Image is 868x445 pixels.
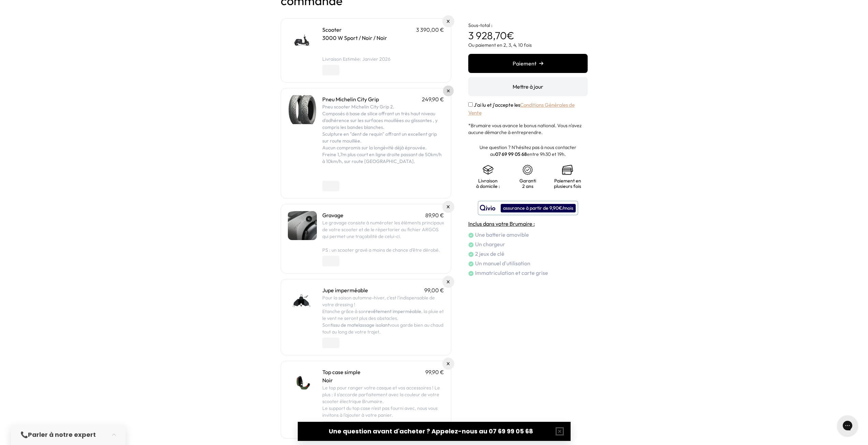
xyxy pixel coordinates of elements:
strong: revêtement imperméable [366,308,421,314]
li: Une batterie amovible [468,231,588,239]
img: Supprimer du panier [447,362,450,365]
button: assurance à partir de 9,90€/mois [478,201,578,215]
button: Mettre à jour [468,77,588,96]
p: Le support du top case n'est pas fourni avec, nous vous invitons à l'ajouter à votre panier. [322,405,444,418]
button: Paiement [468,54,588,73]
a: Scooter [322,26,342,33]
img: check.png [468,261,474,267]
p: 99,90 € [425,368,444,376]
a: Pneu Michelin City Grip [322,96,379,103]
iframe: Gorgias live chat messenger [834,413,861,438]
span: Le gravage consiste à numéroter les éléments principaux de votre scooter et de le répertorier au ... [322,220,444,239]
img: logo qivio [480,204,496,212]
h4: Inclus dans votre Brumaire : [468,220,588,228]
p: 3 390,00 € [416,26,444,34]
a: Top case simple [322,369,361,375]
p: Pour la saison automne-hiver, c’est l’indispensable de votre dressing ! [322,294,444,308]
li: Immatriculation et carte grise [468,269,588,277]
span: 3 928,70 [468,29,507,42]
img: Supprimer du panier [447,205,450,208]
li: Un manuel d'utilisation [468,259,588,267]
p: 89,90 € [425,211,444,219]
p: 249,90 € [422,95,444,103]
div: assurance à partir de 9,90€/mois [501,204,576,212]
img: Jupe imperméable [288,286,317,315]
li: Livraison Estimée: Janvier 2026 [322,56,444,62]
p: Garanti 2 ans [515,178,541,189]
img: right-arrow.png [539,61,543,65]
img: Supprimer du panier [447,280,450,283]
p: Le top pour ranger votre casque et vos accessoires ! Le plus : il s'accorde parfaitement avec la ... [322,384,444,405]
img: Supprimer du panier [447,20,450,23]
p: Ou paiement en 2, 3, 4, 10 fois [468,42,588,48]
p: Noir [322,376,444,384]
img: Pneu Michelin City Grip [288,95,317,124]
p: Livraison à domicile : [475,178,501,189]
p: 3000 W Sport / Noir / Noir [322,34,444,42]
img: credit-cards.png [562,164,573,175]
img: shipping.png [483,164,494,175]
img: check.png [468,252,474,257]
img: check.png [468,242,474,248]
img: Scooter - 3000 W Sport / Noir / Noir [288,26,317,55]
img: check.png [468,271,474,276]
p: *Brumaire vous avance le bonus national. Vous n'avez aucune démarche à entreprendre. [468,122,588,136]
img: check.png [468,233,474,238]
div: Pneu scooter Michelin City Grip 2. Composés à base de silice offrant un très haut niveau d'adhére... [322,103,444,178]
span: Sous-total : [468,22,492,28]
label: J'ai lu et j'accepte les [468,102,575,116]
p: Paiement en plusieurs fois [554,178,581,189]
img: certificat-de-garantie.png [522,164,533,175]
p: Une question ? N'hésitez pas à nous contacter au entre 9h30 et 19h. [468,144,588,158]
p: Etanche grâce à son , la pluie et le vent ne seront plus des obstacles. [322,308,444,322]
a: Conditions Générales de Vente [468,102,575,116]
span: PS : un scooter gravé a moins de chance d’être dérobé. [322,247,440,253]
a: 07 69 99 05 68 [495,151,527,157]
li: Un chargeur [468,240,588,248]
li: 2 jeux de clé [468,250,588,258]
img: Top case simple - Noir [288,368,317,397]
p: 99,00 € [424,286,444,294]
a: Jupe imperméable [322,287,368,294]
p: € [468,17,588,42]
img: Gravage [288,211,317,240]
a: Gravage [322,212,343,219]
img: Supprimer du panier [447,90,450,92]
p: Son vous garde bien au chaud tout au long de votre trajet. [322,322,444,335]
strong: tissu de matelassage isolant [330,322,389,328]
